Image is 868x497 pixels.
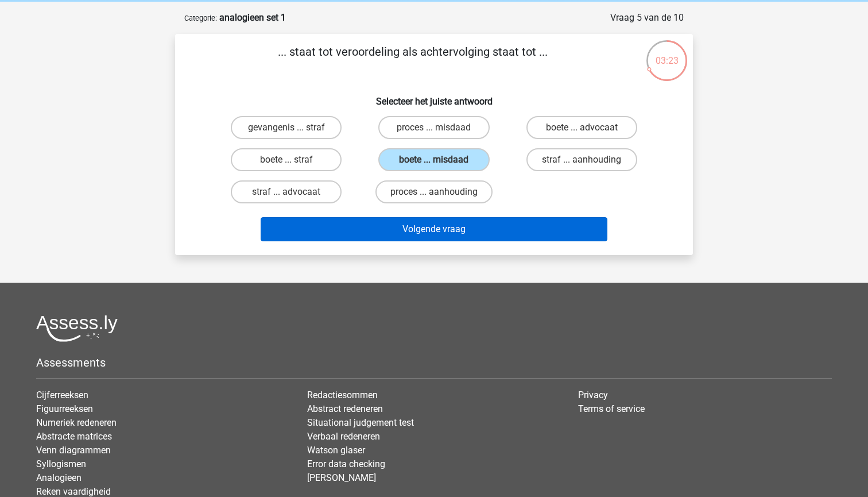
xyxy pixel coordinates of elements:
a: Numeriek redeneren [36,417,117,428]
a: Figuurreeksen [36,403,93,414]
a: Redactiesommen [307,390,378,400]
a: Abstracte matrices [36,431,112,442]
label: straf ... advocaat [231,180,342,203]
label: boete ... advocaat [526,116,637,139]
a: Privacy [578,390,608,400]
a: Analogieen [36,472,82,483]
a: [PERSON_NAME] [307,472,376,483]
label: boete ... straf [231,148,342,171]
div: 03:23 [645,39,688,68]
a: Verbaal redeneren [307,431,380,442]
label: proces ... misdaad [378,116,489,139]
a: Abstract redeneren [307,403,383,414]
p: ... staat tot veroordeling als achtervolging staat tot ... [193,43,631,78]
img: Assessly logo [36,315,118,342]
label: gevangenis ... straf [231,116,342,139]
a: Venn diagrammen [36,445,111,456]
h6: Selecteer het juiste antwoord [193,87,675,107]
strong: analogieen set 1 [219,12,286,23]
div: Vraag 5 van de 10 [610,11,684,25]
a: Cijferreeksen [36,390,88,400]
a: Terms of service [578,403,645,414]
label: proces ... aanhouding [375,180,493,203]
a: Situational judgement test [307,417,414,428]
a: Error data checking [307,459,385,469]
a: Syllogismen [36,459,86,469]
small: Categorie: [184,14,217,22]
label: straf ... aanhouding [526,148,637,171]
h5: Assessments [36,356,832,369]
button: Volgende vraag [261,217,608,241]
label: boete ... misdaad [378,148,489,171]
a: Watson glaser [307,445,365,456]
a: Reken vaardigheid [36,486,111,497]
